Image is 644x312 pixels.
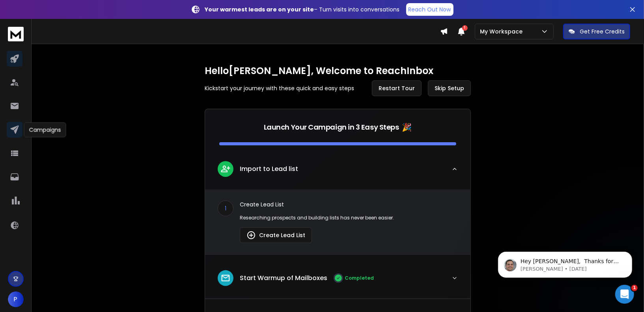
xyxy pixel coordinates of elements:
button: P [8,292,24,307]
img: lead [220,164,231,174]
button: leadImport to Lead list [205,155,470,189]
img: lead [220,273,231,283]
p: Researching prospects and building lists has never been easier. [240,215,458,221]
span: 1 [631,285,638,291]
p: Completed [345,275,374,281]
p: Get Free Credits [580,28,625,35]
button: Get Free Credits [563,24,630,39]
strong: Your warmest leads are on your site [205,6,314,13]
p: Reach Out Now [409,6,451,13]
p: My Workspace [480,28,526,35]
iframe: Intercom live chat [615,285,634,304]
button: Restart Tour [372,80,422,96]
p: Kickstart your journey with these quick and easy steps [205,84,354,92]
a: Reach Out Now [406,3,454,16]
iframe: Intercom notifications message [486,235,644,291]
p: Launch Your Campaign in 3 Easy Steps [264,122,399,133]
h1: Hello [PERSON_NAME] , Welcome to ReachInbox [205,65,471,77]
p: Start Warmup of Mailboxes [240,273,327,283]
button: Skip Setup [428,80,471,96]
span: 1 [462,25,468,31]
button: leadStart Warmup of MailboxesCompleted [205,264,470,299]
div: leadImport to Lead list [205,189,470,254]
img: lead [246,230,256,240]
img: logo [8,27,24,41]
div: Campaigns [24,123,66,137]
button: Create Lead List [240,227,312,243]
span: 🎉 [402,122,412,133]
p: Create Lead List [240,201,458,208]
span: Skip Setup [435,84,464,92]
p: – Turn visits into conversations [205,6,400,13]
div: 1 [218,201,233,216]
p: Import to Lead list [240,164,298,174]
